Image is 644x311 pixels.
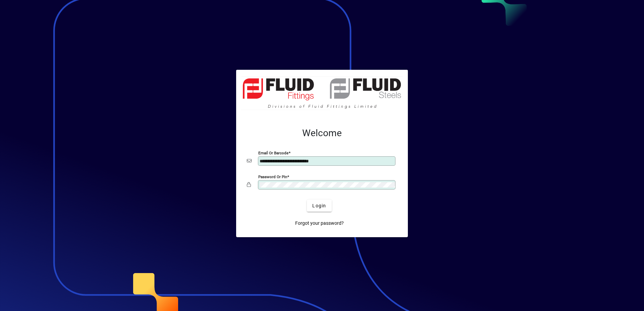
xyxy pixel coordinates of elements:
a: Forgot your password? [292,217,346,229]
button: Login [307,200,331,212]
mat-label: Password or Pin [258,174,287,179]
span: Forgot your password? [295,220,344,227]
span: Login [312,202,326,209]
h2: Welcome [247,127,397,139]
mat-label: Email or Barcode [258,151,288,155]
